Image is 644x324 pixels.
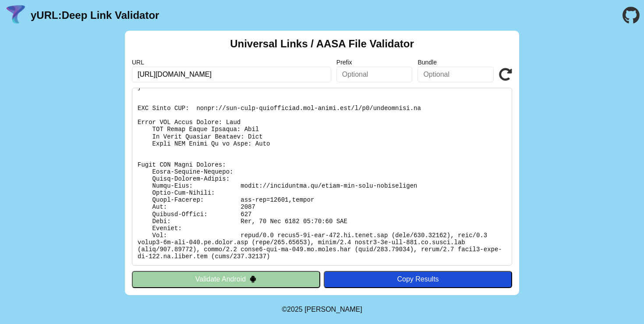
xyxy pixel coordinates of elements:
button: Copy Results [324,271,512,288]
input: Optional [336,67,413,82]
input: Optional [418,67,494,82]
label: URL [132,59,331,66]
input: Required [132,67,331,82]
a: Michael Ibragimchayev's Personal Site [304,306,362,313]
h2: Universal Links / AASA File Validator [230,38,414,50]
button: Validate Android [132,271,320,288]
span: 2025 [287,306,303,313]
footer: © [282,295,362,324]
label: Bundle [418,59,494,66]
pre: Lorem ipsu do: sitam://consectetu.ad/elits-doe-temp-incididuntu La Etdolore: Magn Aliquae-admi: [... [132,88,512,266]
div: Copy Results [328,275,508,283]
a: yURL:Deep Link Validator [31,9,159,21]
img: droidIcon.svg [249,275,257,283]
label: Prefix [336,59,413,66]
img: yURL Logo [4,4,27,27]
